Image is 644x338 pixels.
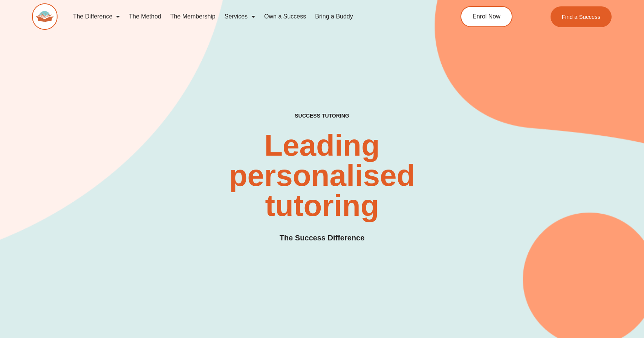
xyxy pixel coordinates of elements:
a: The Membership [166,8,220,25]
a: Services [220,8,260,25]
a: Enrol Now [460,6,512,27]
span: Enrol Now [473,14,500,20]
a: Own a Success [260,8,311,25]
a: The Difference [69,8,125,25]
h3: The Success Difference [280,232,365,244]
a: The Method [124,8,165,25]
a: Bring a Buddy [311,8,358,25]
h4: SUCCESS TUTORING​ [236,113,408,119]
span: Find a Success [562,14,601,20]
h2: Leading personalised tutoring [191,130,453,221]
a: Find a Success [551,6,612,27]
nav: Menu [69,8,428,25]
